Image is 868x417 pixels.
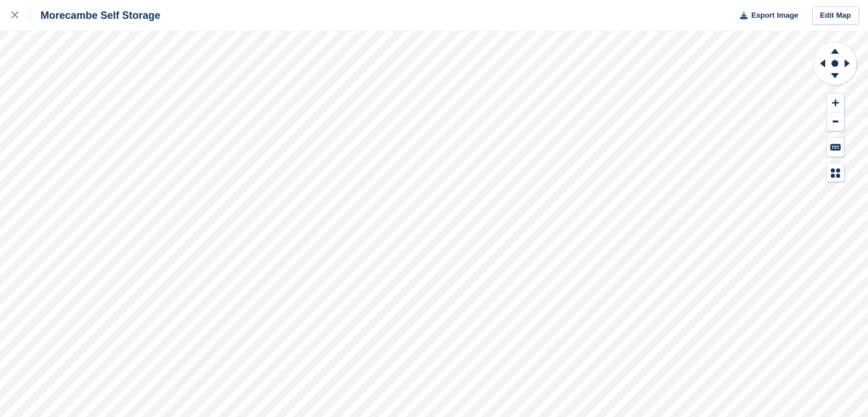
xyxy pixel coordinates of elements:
[827,163,844,182] button: Map Legend
[733,6,798,25] button: Export Image
[827,138,844,157] button: Keyboard Shortcuts
[751,10,798,21] span: Export Image
[30,9,160,22] div: Morecambe Self Storage
[827,113,844,131] button: Zoom Out
[827,94,844,113] button: Zoom In
[812,6,859,25] a: Edit Map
